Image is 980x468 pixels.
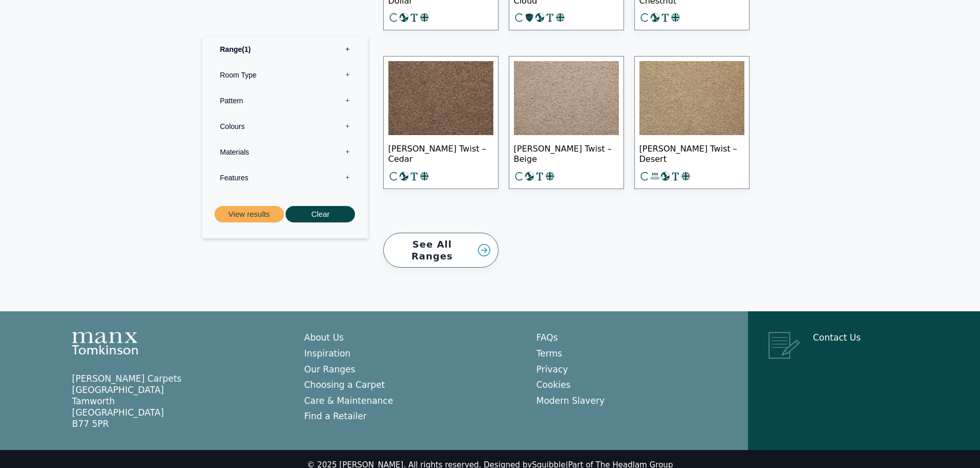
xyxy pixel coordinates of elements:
[537,380,571,390] a: Cookies
[304,348,350,359] a: Inspiration
[210,87,360,113] label: Pattern
[537,332,558,343] a: FAQs
[388,135,493,171] span: [PERSON_NAME] Twist – Cedar
[304,411,367,421] a: Find a Retailer
[383,56,498,189] a: [PERSON_NAME] Twist – Cedar
[210,164,360,190] label: Features
[210,36,360,62] label: Range
[514,135,619,171] span: [PERSON_NAME] Twist – Beige
[286,205,355,222] button: Clear
[813,332,861,343] a: Contact Us
[304,332,344,343] a: About Us
[639,135,744,171] span: [PERSON_NAME] Twist – Desert
[383,233,498,268] a: See All Ranges
[537,348,562,359] a: Terms
[304,396,393,406] a: Care & Maintenance
[509,56,624,189] a: [PERSON_NAME] Twist – Beige
[537,396,605,406] a: Modern Slavery
[639,61,744,135] img: Tomkinson Twist - Desert
[72,332,138,354] img: Manx Tomkinson Logo
[242,45,251,53] span: 1
[537,364,568,375] a: Privacy
[304,380,385,390] a: Choosing a Carpet
[210,62,360,87] label: Room Type
[72,373,283,429] p: [PERSON_NAME] Carpets [GEOGRAPHIC_DATA] Tamworth [GEOGRAPHIC_DATA] B77 5PR
[215,205,284,222] button: View results
[388,61,493,135] img: Tomkinson Twist - Cedar
[304,364,355,375] a: Our Ranges
[634,56,750,189] a: [PERSON_NAME] Twist – Desert
[210,139,360,164] label: Materials
[210,113,360,139] label: Colours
